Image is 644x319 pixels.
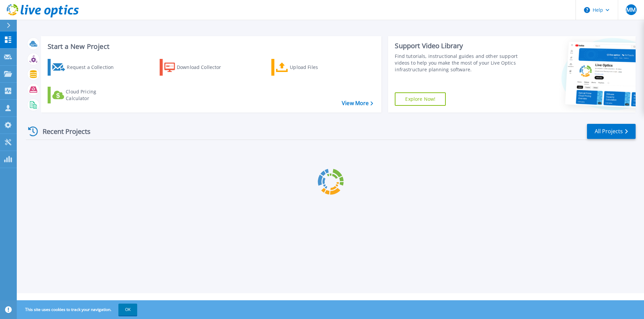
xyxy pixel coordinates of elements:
div: Upload Files [290,61,343,74]
div: Request a Collection [67,61,120,74]
button: OK [118,304,137,316]
a: All Projects [587,124,636,139]
h3: Start a New Project [48,43,373,50]
a: Cloud Pricing Calculator [48,87,122,103]
div: Download Collector [177,61,230,74]
a: Download Collector [160,59,234,76]
a: Upload Files [271,59,346,76]
span: This site uses cookies to track your navigation. [18,304,137,316]
div: Find tutorials, instructional guides and other support videos to help you make the most of your L... [395,53,521,73]
a: Request a Collection [48,59,122,76]
div: Recent Projects [26,123,100,140]
a: View More [342,100,373,106]
div: Support Video Library [395,42,521,50]
div: Cloud Pricing Calculator [66,88,119,102]
a: Explore Now! [395,92,446,106]
span: MM [626,7,636,12]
